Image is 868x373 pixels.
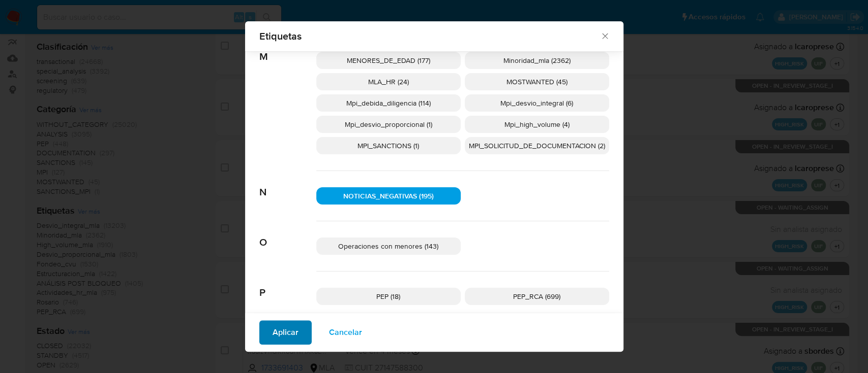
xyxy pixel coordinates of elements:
button: Aplicar [259,320,312,345]
div: Mpi_debida_diligencia (114) [316,94,461,112]
span: Cancelar [329,321,362,344]
div: MENORES_DE_EDAD (177) [316,52,461,69]
span: Mpi_desvio_integral (6) [500,98,573,108]
div: Operaciones con menores (143) [316,238,461,255]
span: Mpi_high_volume (4) [504,119,570,129]
div: NOTICIAS_NEGATIVAS (195) [316,187,461,205]
span: Mpi_debida_diligencia (114) [346,98,431,108]
span: MENORES_DE_EDAD (177) [347,55,430,65]
div: MPI_SANCTIONS (1) [316,137,461,154]
div: Mpi_desvio_proporcional (1) [316,116,461,133]
button: Cerrar [600,31,609,40]
span: MPI_SOLICITUD_DE_DOCUMENTACION (2) [469,141,605,151]
span: Minoridad_mla (2362) [503,55,571,65]
div: MOSTWANTED (45) [465,73,609,90]
span: Aplicar [273,321,298,344]
button: Cancelar [316,320,375,345]
span: Operaciones con menores (143) [338,241,438,251]
div: PEP (18) [316,288,461,305]
span: Mpi_desvio_proporcional (1) [345,119,432,129]
span: PEP_RCA (699) [513,291,560,301]
span: NOTICIAS_NEGATIVAS (195) [343,191,434,201]
div: Mpi_high_volume (4) [465,116,609,133]
div: PEP_RCA (699) [465,288,609,305]
span: MLA_HR (24) [368,77,409,87]
span: O [259,221,316,249]
div: MPI_SOLICITUD_DE_DOCUMENTACION (2) [465,137,609,154]
div: MLA_HR (24) [316,73,461,90]
span: MPI_SANCTIONS (1) [357,141,419,151]
span: P [259,272,316,299]
div: Mpi_desvio_integral (6) [465,94,609,112]
span: MOSTWANTED (45) [506,77,567,87]
div: Minoridad_mla (2362) [465,52,609,69]
span: PEP (18) [376,291,400,301]
span: N [259,171,316,198]
span: Etiquetas [259,31,601,41]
